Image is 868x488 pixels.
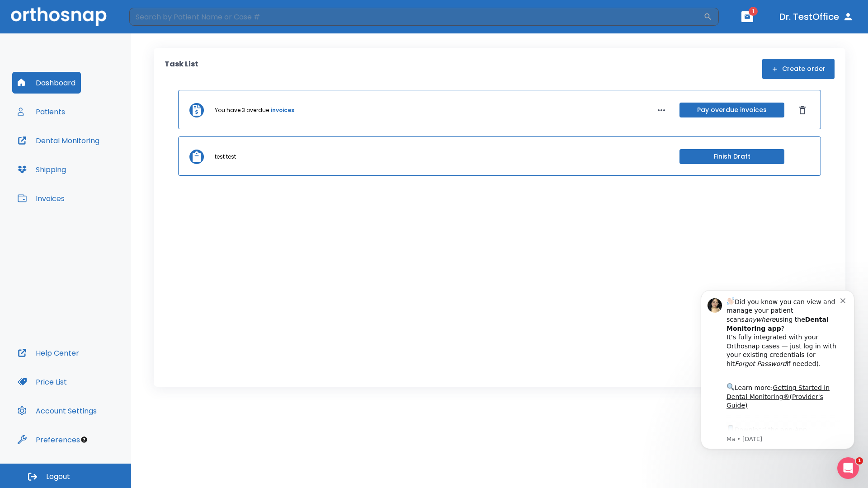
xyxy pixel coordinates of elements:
[12,72,81,94] button: Dashboard
[856,457,863,465] span: 1
[795,103,810,117] button: Dismiss
[215,106,269,114] p: You have 3 overdue
[12,371,72,393] button: Price List
[12,159,71,180] button: Shipping
[12,188,70,209] button: Invoices
[12,101,71,122] button: Patients
[679,103,784,117] button: Pay overdue invoices
[12,400,102,422] button: Account Settings
[129,8,703,26] input: Search by Patient Name or Case #
[46,472,70,482] span: Logout
[762,59,835,79] button: Create order
[776,9,857,25] button: Dr. TestOffice
[12,342,85,364] button: Help Center
[749,7,758,16] span: 1
[679,149,784,164] button: Finish Draft
[12,130,105,151] button: Dental Monitoring
[837,457,859,479] iframe: Intercom live chat
[11,7,107,26] img: Orthosnap
[165,59,198,79] p: Task List
[215,153,236,161] p: test test
[12,429,85,450] button: Preferences
[271,106,294,114] a: invoices
[687,279,868,483] iframe: Intercom notifications message
[80,436,88,444] div: Tooltip anchor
